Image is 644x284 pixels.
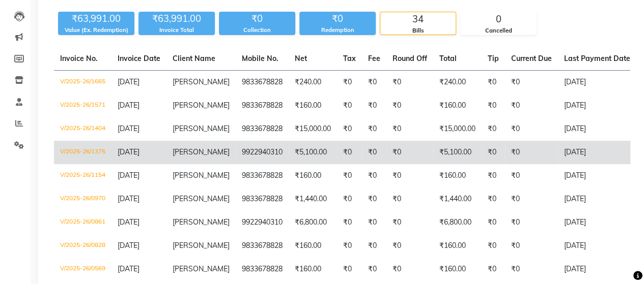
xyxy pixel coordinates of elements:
[58,26,134,35] div: Value (Ex. Redemption)
[337,164,362,187] td: ₹0
[289,187,337,211] td: ₹1,440.00
[380,12,456,26] div: 34
[337,71,362,94] td: ₹0
[439,54,457,63] span: Total
[173,77,230,86] span: [PERSON_NAME]
[337,187,362,211] td: ₹0
[236,258,289,281] td: 9833678828
[173,101,230,110] span: [PERSON_NAME]
[236,234,289,258] td: 9833678828
[482,211,505,234] td: ₹0
[118,147,139,156] span: [DATE]
[289,117,337,141] td: ₹15,000.00
[54,187,111,211] td: V/2025-26/0970
[386,234,433,258] td: ₹0
[505,117,558,141] td: ₹0
[236,164,289,187] td: 9833678828
[54,117,111,141] td: V/2025-26/1404
[482,94,505,117] td: ₹0
[289,164,337,187] td: ₹160.00
[118,264,139,273] span: [DATE]
[362,71,386,94] td: ₹0
[558,117,636,141] td: [DATE]
[433,164,482,187] td: ₹160.00
[299,26,376,35] div: Redemption
[482,187,505,211] td: ₹0
[173,171,230,180] span: [PERSON_NAME]
[558,258,636,281] td: [DATE]
[173,241,230,250] span: [PERSON_NAME]
[337,234,362,258] td: ₹0
[558,187,636,211] td: [DATE]
[380,26,456,35] div: Bills
[289,71,337,94] td: ₹240.00
[482,234,505,258] td: ₹0
[236,211,289,234] td: 9922940310
[138,26,215,35] div: Invoice Total
[337,141,362,164] td: ₹0
[558,164,636,187] td: [DATE]
[236,94,289,117] td: 9833678828
[386,164,433,187] td: ₹0
[236,117,289,141] td: 9833678828
[337,211,362,234] td: ₹0
[173,217,230,227] span: [PERSON_NAME]
[54,71,111,94] td: V/2025-26/1665
[54,234,111,258] td: V/2025-26/0828
[505,187,558,211] td: ₹0
[433,71,482,94] td: ₹240.00
[482,258,505,281] td: ₹0
[433,234,482,258] td: ₹160.00
[173,264,230,273] span: [PERSON_NAME]
[386,141,433,164] td: ₹0
[558,71,636,94] td: [DATE]
[482,117,505,141] td: ₹0
[289,211,337,234] td: ₹6,800.00
[362,94,386,117] td: ₹0
[219,26,295,35] div: Collection
[118,194,139,203] span: [DATE]
[289,234,337,258] td: ₹160.00
[54,258,111,281] td: V/2025-26/0569
[558,234,636,258] td: [DATE]
[386,187,433,211] td: ₹0
[138,12,215,26] div: ₹63,991.00
[564,54,630,63] span: Last Payment Date
[505,141,558,164] td: ₹0
[118,217,139,227] span: [DATE]
[337,94,362,117] td: ₹0
[505,94,558,117] td: ₹0
[511,54,552,63] span: Current Due
[368,54,380,63] span: Fee
[433,94,482,117] td: ₹160.00
[362,164,386,187] td: ₹0
[236,187,289,211] td: 9833678828
[433,258,482,281] td: ₹160.00
[60,54,98,63] span: Invoice No.
[173,147,230,156] span: [PERSON_NAME]
[558,211,636,234] td: [DATE]
[558,141,636,164] td: [DATE]
[289,141,337,164] td: ₹5,100.00
[118,101,139,110] span: [DATE]
[118,77,139,86] span: [DATE]
[219,12,295,26] div: ₹0
[362,187,386,211] td: ₹0
[362,211,386,234] td: ₹0
[236,71,289,94] td: 9833678828
[54,141,111,164] td: V/2025-26/1375
[236,141,289,164] td: 9922940310
[362,141,386,164] td: ₹0
[54,211,111,234] td: V/2025-26/0861
[118,241,139,250] span: [DATE]
[433,141,482,164] td: ₹5,100.00
[433,211,482,234] td: ₹6,800.00
[289,258,337,281] td: ₹160.00
[173,194,230,203] span: [PERSON_NAME]
[362,258,386,281] td: ₹0
[393,54,427,63] span: Round Off
[505,211,558,234] td: ₹0
[461,12,536,26] div: 0
[337,258,362,281] td: ₹0
[482,141,505,164] td: ₹0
